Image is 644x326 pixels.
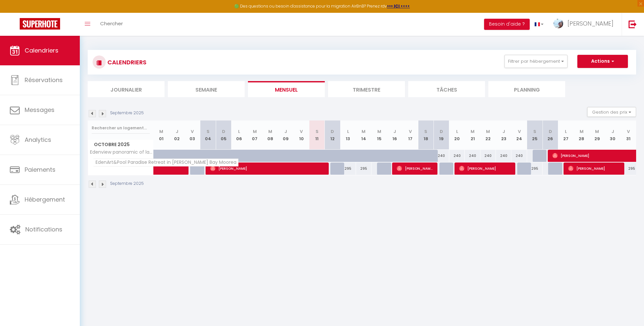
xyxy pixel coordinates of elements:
[377,128,381,135] abbr: M
[387,3,410,9] a: >>> ICI <<<<
[496,120,511,150] th: 23
[185,120,200,150] th: 03
[403,120,418,150] th: 17
[25,76,63,84] span: Réservations
[565,128,567,135] abbr: L
[110,110,144,116] p: Septembre 2025
[253,128,257,135] abbr: M
[480,120,496,150] th: 22
[231,120,247,150] th: 06
[408,81,485,97] li: Tâches
[449,120,465,150] th: 20
[496,150,511,162] div: 240
[210,162,323,175] span: [PERSON_NAME]
[527,120,543,150] th: 25
[434,150,449,162] div: 240
[347,128,349,135] abbr: L
[325,120,340,150] th: 12
[169,120,185,150] th: 02
[605,120,620,150] th: 30
[620,120,636,150] th: 31
[471,128,475,135] abbr: M
[549,128,552,135] abbr: D
[387,120,402,150] th: 16
[88,81,165,97] li: Journalier
[25,46,58,54] span: Calendriers
[331,128,334,135] abbr: D
[356,163,371,175] div: 295
[176,128,178,135] abbr: J
[424,128,427,135] abbr: S
[100,20,123,27] span: Chercher
[449,150,465,162] div: 240
[574,120,589,150] th: 28
[418,120,433,150] th: 18
[553,19,563,29] img: ...
[627,128,630,135] abbr: V
[465,150,480,162] div: 240
[434,120,449,150] th: 19
[480,150,496,162] div: 240
[511,150,527,162] div: 240
[502,128,505,135] abbr: J
[300,128,303,135] abbr: V
[25,165,56,174] span: Paiements
[238,128,240,135] abbr: L
[95,13,128,36] a: Chercher
[548,13,622,36] a: ... [PERSON_NAME]
[362,128,366,135] abbr: M
[543,120,558,150] th: 26
[25,106,55,114] span: Messages
[459,162,511,175] span: [PERSON_NAME]
[397,162,433,175] span: [PERSON_NAME]
[216,120,231,150] th: 05
[154,120,169,150] th: 01
[191,128,194,135] abbr: V
[168,81,245,97] li: Semaine
[278,120,294,150] th: 09
[518,128,521,135] abbr: V
[456,128,458,135] abbr: L
[316,128,319,135] abbr: S
[294,120,309,150] th: 10
[580,128,584,135] abbr: M
[440,128,443,135] abbr: D
[409,128,412,135] abbr: V
[620,163,636,175] div: 295
[587,107,636,117] button: Gestion des prix
[552,149,643,162] span: [PERSON_NAME]
[484,19,530,30] button: Besoin d'aide ?
[106,55,146,70] h3: CALENDRIERS
[268,128,272,135] abbr: M
[511,120,527,150] th: 24
[92,122,150,134] input: Rechercher un logement...
[629,20,637,28] img: logout
[200,120,216,150] th: 04
[159,128,163,135] abbr: M
[611,128,614,135] abbr: J
[89,150,155,155] span: Edenview panoramic of lagoon & pool
[356,120,371,150] th: 14
[222,128,225,135] abbr: D
[284,128,287,135] abbr: J
[25,136,51,144] span: Analytics
[110,181,144,187] p: Septembre 2025
[577,55,628,68] button: Actions
[328,81,405,97] li: Trimestre
[88,140,153,149] span: Octobre 2025
[340,120,356,150] th: 13
[595,128,599,135] abbr: M
[567,19,613,28] span: [PERSON_NAME]
[93,159,238,166] span: EdenArt&Pool Paradise Retreat in [PERSON_NAME] Bay Moorea
[527,163,543,175] div: 295
[262,120,278,150] th: 08
[589,120,605,150] th: 29
[568,162,620,175] span: [PERSON_NAME]
[25,195,65,204] span: Hébergement
[340,163,356,175] div: 295
[207,128,210,135] abbr: S
[309,120,324,150] th: 11
[488,81,565,97] li: Planning
[504,55,567,68] button: Filtrer par hébergement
